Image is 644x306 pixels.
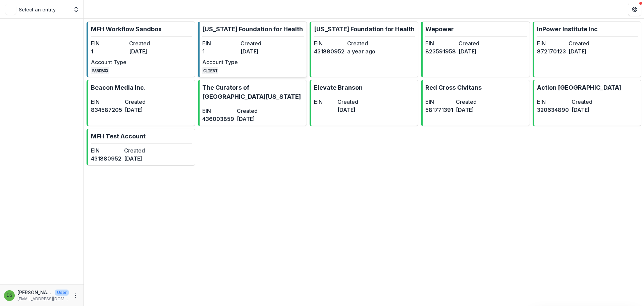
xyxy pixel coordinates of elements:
p: [PERSON_NAME] [17,289,52,296]
dt: EIN [537,98,569,106]
p: The Curators of [GEOGRAPHIC_DATA][US_STATE] [202,83,304,101]
dt: Account Type [91,58,126,66]
dd: 581771391 [425,106,453,114]
p: MFH Test Account [91,132,146,141]
dd: 431880952 [91,155,121,163]
p: Action [GEOGRAPHIC_DATA] [537,83,621,92]
dt: Created [347,39,378,47]
p: [EMAIL_ADDRESS][DOMAIN_NAME] [17,296,69,302]
a: InPower Institute IncEIN872170123Created[DATE] [533,21,641,77]
code: SANDBOX [91,67,109,74]
a: [US_STATE] Foundation for HealthEIN431880952Createda year ago [310,21,418,77]
dd: 834587205 [91,106,122,114]
dt: EIN [425,98,453,106]
dd: [DATE] [572,106,603,114]
dd: [DATE] [456,106,484,114]
a: MFH Test AccountEIN431880952Created[DATE] [87,129,195,166]
dd: [DATE] [124,155,155,163]
a: Beacon Media Inc.EIN834587205Created[DATE] [87,80,195,126]
dt: EIN [425,39,456,47]
dd: [DATE] [129,47,165,55]
a: Action [GEOGRAPHIC_DATA]EIN320634890Created[DATE] [533,80,641,126]
dt: EIN [314,39,344,47]
dt: Account Type [202,58,238,66]
dd: 1 [202,47,238,55]
p: Beacon Media Inc. [91,83,146,92]
dt: EIN [91,39,126,47]
a: MFH Workflow SandboxEIN1Created[DATE]Account TypeSANDBOX [87,21,195,77]
a: WepowerEIN823591958Created[DATE] [421,21,530,77]
code: CLIENT [202,67,218,74]
button: Get Help [628,3,641,16]
dt: EIN [202,107,234,115]
dt: Created [569,39,597,47]
dd: 431880952 [314,47,344,55]
dt: Created [459,39,489,47]
button: More [71,292,79,300]
div: Deena Lauver Scotti [7,293,12,298]
a: The Curators of [GEOGRAPHIC_DATA][US_STATE]EIN436003859Created[DATE] [198,80,307,126]
dd: [DATE] [240,47,276,55]
p: MFH Workflow Sandbox [91,25,162,34]
dd: 1 [91,47,126,55]
img: Select an entity [5,4,16,15]
dd: [DATE] [459,47,489,55]
dd: 872170123 [537,47,566,55]
dd: 320634890 [537,106,569,114]
dt: Created [124,146,155,155]
p: [US_STATE] Foundation for Health [202,25,303,34]
a: Elevate BransonEINCreated[DATE] [310,80,418,126]
p: Select an entity [19,6,56,13]
dd: [DATE] [337,106,358,114]
p: [US_STATE] Foundation for Health [314,25,415,34]
dt: EIN [91,146,121,155]
p: InPower Institute Inc [537,25,598,34]
dt: Created [456,98,484,106]
p: Red Cross Civitans [425,83,482,92]
a: [US_STATE] Foundation for HealthEIN1Created[DATE]Account TypeCLIENT [198,21,307,77]
dd: 823591958 [425,47,456,55]
dt: EIN [202,39,238,47]
p: User [55,290,69,296]
dt: EIN [537,39,566,47]
dt: EIN [314,98,335,106]
p: Elevate Branson [314,83,363,92]
dt: Created [240,39,276,47]
dt: Created [125,98,156,106]
dt: Created [237,107,269,115]
button: Open entity switcher [71,3,81,16]
dd: 436003859 [202,115,234,123]
dd: [DATE] [237,115,269,123]
dt: Created [129,39,165,47]
dt: Created [337,98,358,106]
p: Wepower [425,25,454,34]
dd: [DATE] [569,47,597,55]
dt: Created [572,98,603,106]
a: Red Cross CivitansEIN581771391Created[DATE] [421,80,530,126]
dd: [DATE] [125,106,156,114]
dd: a year ago [347,47,378,55]
dt: EIN [91,98,122,106]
